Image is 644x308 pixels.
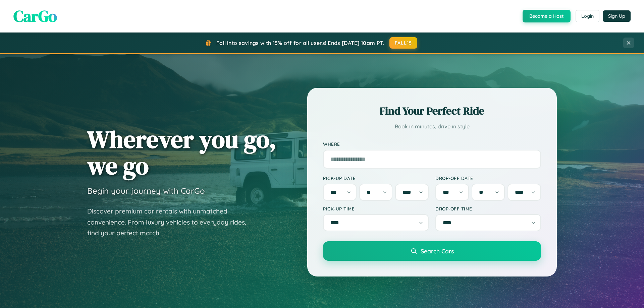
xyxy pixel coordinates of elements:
p: Book in minutes, drive in style [323,122,541,131]
span: Search Cars [421,247,454,255]
label: Where [323,141,541,147]
label: Drop-off Time [435,206,541,211]
p: Discover premium car rentals with unmatched convenience. From luxury vehicles to everyday rides, ... [87,206,255,239]
h2: Find Your Perfect Ride [323,104,541,118]
button: Sign Up [603,10,631,22]
h3: Begin your journey with CarGo [87,186,205,196]
button: Search Cars [323,241,541,261]
label: Drop-off Date [435,175,541,181]
span: Fall into savings with 15% off for all users! Ends [DATE] 10am PT. [216,40,384,46]
label: Pick-up Time [323,206,429,211]
h1: Wherever you go, we go [87,126,276,179]
button: Become a Host [523,10,571,22]
span: CarGo [13,5,57,27]
label: Pick-up Date [323,175,429,181]
button: Login [576,10,599,22]
button: FALL15 [389,37,418,49]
